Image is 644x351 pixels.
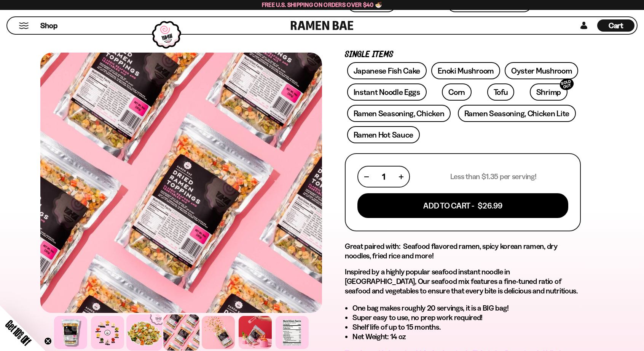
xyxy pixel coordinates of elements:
[345,51,581,58] p: Single Items
[505,62,579,79] a: Oyster Mushroom
[458,105,576,122] a: Ramen Seasoning, Chicken Lite
[262,1,383,8] span: Free U.S. Shipping on Orders over $40 🍜
[609,21,623,30] span: Cart
[530,83,567,101] a: ShrimpSOLD OUT
[450,172,537,181] p: Less than $1.35 per serving!
[19,22,29,29] button: Mobile Menu Trigger
[40,19,57,32] a: Shop
[352,322,581,332] li: Shelf life of up to 15 months.
[352,313,581,322] li: Super easy to use, no prep work required!
[352,332,581,341] li: Net Weight: 14 oz
[44,337,52,345] button: Close teaser
[347,62,427,79] a: Japanese Fish Cake
[558,77,575,92] div: SOLD OUT
[382,172,385,181] span: 1
[347,126,420,143] a: Ramen Hot Sauce
[345,242,581,261] h2: Great paired with: Seafood flavored ramen, spicy korean ramen, dry noodles, fried rice and more!
[487,83,515,101] a: Tofu
[597,17,634,34] a: Cart
[3,318,33,348] span: Get 10% Off
[40,21,57,31] span: Shop
[357,193,568,218] button: Add To Cart - $26.99
[347,105,451,122] a: Ramen Seasoning, Chicken
[345,267,578,295] span: Inspired by a highly popular seafood instant noodle in [GEOGRAPHIC_DATA], Our seafood mix feature...
[347,83,427,101] a: Instant Noodle Eggs
[352,303,581,313] li: One bag makes roughly 20 servings, it is a BIG bag!
[431,62,500,79] a: Enoki Mushroom
[442,83,472,101] a: Corn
